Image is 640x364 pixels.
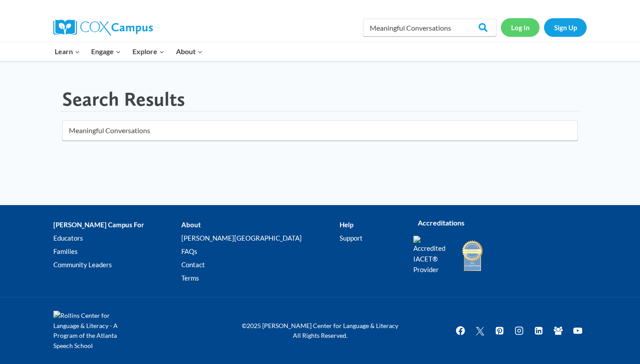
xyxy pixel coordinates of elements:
a: Instagram [510,322,528,340]
img: Twitter X icon white [475,326,485,336]
a: Families [53,245,181,258]
a: Facebook [452,322,469,340]
input: Search for... [62,120,578,141]
button: Child menu of Learn [49,42,86,61]
a: Facebook Group [549,322,567,340]
a: Terms [181,272,339,285]
img: Accredited IACET® Provider [413,236,451,275]
a: Twitter [471,322,489,340]
h1: Search Results [62,87,185,111]
a: Community Leaders [53,258,181,272]
a: Log In [501,18,540,36]
button: Child menu of Engage [86,42,127,61]
button: Child menu of About [170,42,208,61]
p: ©2025 [PERSON_NAME] Center for Language & Literacy All Rights Reserved. [236,321,404,341]
strong: Accreditations [418,218,464,227]
button: Child menu of Explore [127,42,170,61]
nav: Primary Navigation [49,42,208,61]
a: Linkedin [530,322,548,340]
nav: Secondary Navigation [501,18,587,36]
a: Sign Up [544,18,587,36]
a: FAQs [181,245,339,258]
a: YouTube [569,322,587,340]
img: IDA Accredited [461,239,484,272]
a: Support [340,232,400,245]
a: Contact [181,258,339,272]
a: Educators [53,232,181,245]
img: Cox Campus [53,20,153,36]
input: Search Cox Campus [363,19,496,36]
img: Rollins Center for Language & Literacy - A Program of the Atlanta Speech School [53,311,133,351]
a: [PERSON_NAME][GEOGRAPHIC_DATA] [181,232,339,245]
a: Pinterest [491,322,508,340]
